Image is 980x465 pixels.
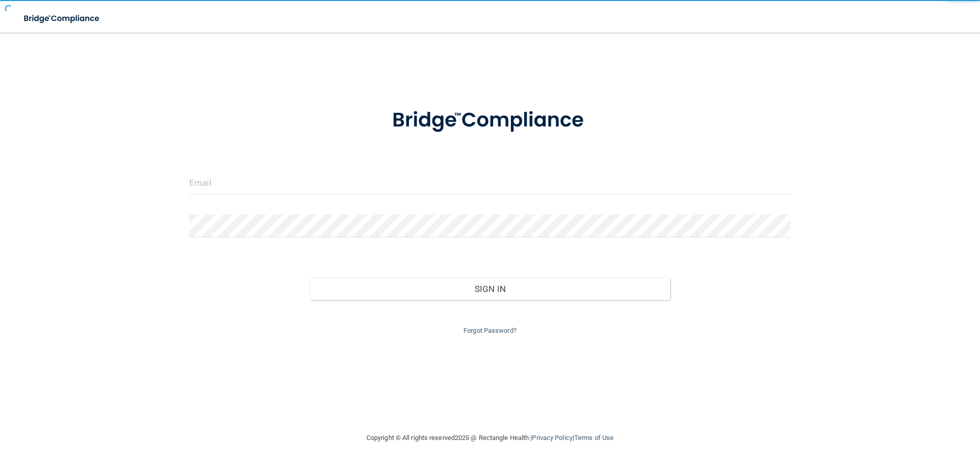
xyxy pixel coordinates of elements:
img: bridge_compliance_login_screen.278c3ca4.svg [371,94,609,147]
button: Sign In [310,278,671,300]
img: bridge_compliance_login_screen.278c3ca4.svg [15,8,109,29]
a: Privacy Policy [532,434,572,442]
input: Email [189,172,791,194]
div: Copyright © All rights reserved 2025 @ Rectangle Health | | [304,422,676,454]
a: Terms of Use [574,434,614,442]
a: Forgot Password? [463,327,517,334]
